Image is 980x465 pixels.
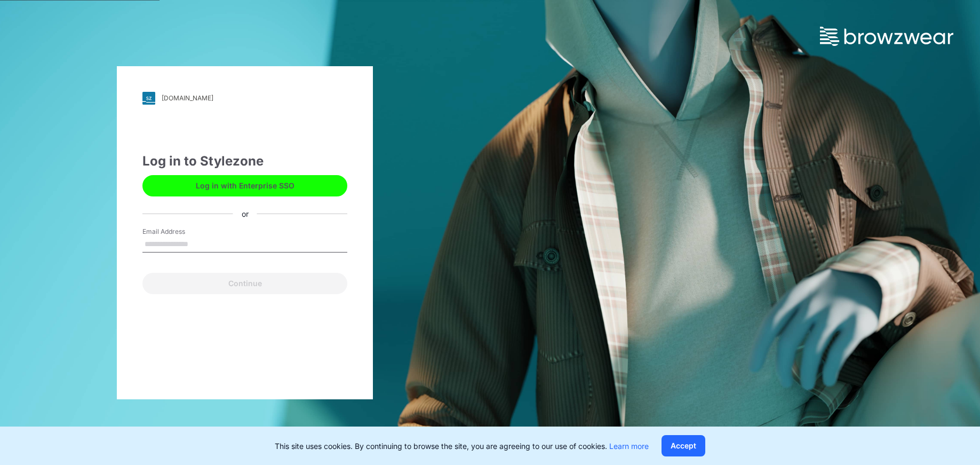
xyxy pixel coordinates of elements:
button: Accept [662,435,705,456]
div: [DOMAIN_NAME] [162,94,213,102]
img: browzwear-logo.73288ffb.svg [820,27,953,46]
a: Learn more [609,442,649,451]
a: [DOMAIN_NAME] [142,92,347,105]
p: This site uses cookies. By continuing to browse the site, you are agreeing to our use of cookies. [275,440,649,452]
label: Email Address [142,227,217,237]
button: Log in with Enterprise SSO [142,175,347,196]
div: or [233,208,257,219]
img: svg+xml;base64,PHN2ZyB3aWR0aD0iMjgiIGhlaWdodD0iMjgiIHZpZXdCb3g9IjAgMCAyOCAyOCIgZmlsbD0ibm9uZSIgeG... [142,92,155,105]
div: Log in to Stylezone [142,152,347,171]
